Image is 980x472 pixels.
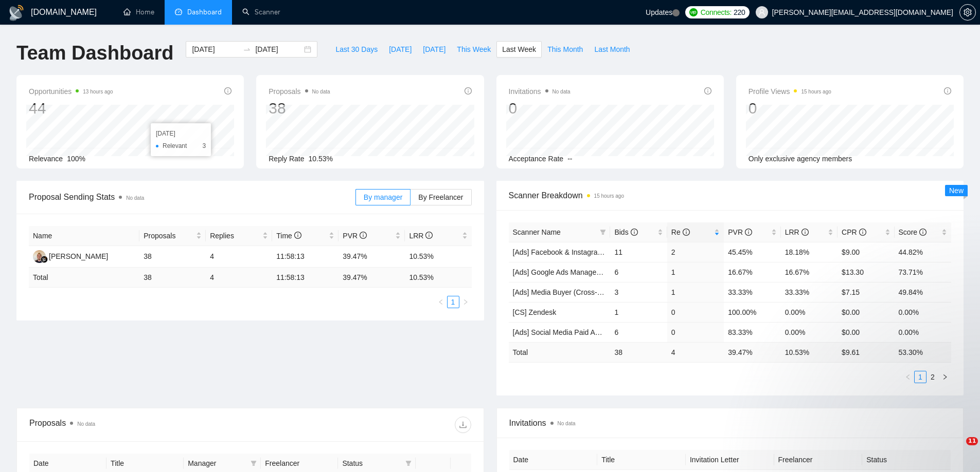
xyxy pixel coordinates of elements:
[838,262,894,282] td: $13.30
[801,229,809,236] span: info-circle
[243,45,251,53] span: to
[902,371,914,383] button: left
[187,8,222,16] span: Dashboard
[206,268,272,288] td: 4
[335,44,378,55] span: Last 30 Days
[276,232,301,240] span: Time
[509,450,598,470] th: Date
[255,44,302,55] input: End date
[459,296,472,308] button: right
[438,299,444,305] span: left
[509,342,611,362] td: Total
[459,296,472,308] li: Next Page
[67,155,85,163] span: 100%
[29,417,250,433] div: Proposals
[701,7,732,18] span: Connects:
[509,189,952,202] span: Scanner Breakdown
[455,417,471,433] button: download
[360,232,367,239] span: info-circle
[927,371,938,383] a: 2
[724,242,780,262] td: 45.45%
[144,230,194,241] span: Proposals
[926,371,939,383] li: 2
[126,195,144,201] span: No data
[610,242,667,262] td: 11
[513,328,632,336] a: [Ads] Social Media Paid Ads Scanner
[509,85,571,98] span: Invitations
[447,296,459,308] li: 1
[269,155,304,163] span: Reply Rate
[33,252,108,260] a: AS[PERSON_NAME]
[542,41,589,58] button: This Month
[49,251,108,262] div: [PERSON_NAME]
[465,87,472,95] span: info-circle
[781,322,838,342] td: 0.00%
[667,302,724,322] td: 0
[939,371,951,383] li: Next Page
[667,322,724,342] td: 0
[77,421,95,427] span: No data
[553,89,571,95] span: No data
[781,242,838,262] td: 18.18%
[902,371,914,383] li: Previous Page
[547,44,583,55] span: This Month
[594,193,624,199] time: 15 hours ago
[734,7,745,18] span: 220
[610,262,667,282] td: 6
[29,155,63,163] span: Relevance
[801,89,831,95] time: 15 hours ago
[594,44,630,55] span: Last Month
[724,302,780,322] td: 100.00%
[724,262,780,282] td: 16.67%
[309,155,333,163] span: 10.53%
[895,322,951,342] td: 0.00%
[749,155,852,163] span: Only exclusive agency members
[749,85,831,98] span: Profile Views
[667,342,724,362] td: 4
[175,8,182,15] span: dashboard
[29,85,113,98] span: Opportunities
[435,296,447,308] li: Previous Page
[513,268,642,276] a: [Ads] Google Ads Management Scanner
[457,44,491,55] span: This Week
[610,302,667,322] td: 1
[610,282,667,302] td: 3
[667,242,724,262] td: 2
[269,85,330,98] span: Proposals
[425,232,433,239] span: info-circle
[781,282,838,302] td: 33.33%
[646,8,672,16] span: Updates
[206,226,272,246] th: Replies
[838,282,894,302] td: $7.15
[838,302,894,322] td: $0.00
[409,232,433,240] span: LRR
[724,282,780,302] td: 33.33%
[749,99,831,118] div: 0
[513,228,561,236] span: Scanner Name
[448,296,459,308] a: 1
[418,193,463,201] span: By Freelancer
[29,268,139,288] td: Total
[202,141,206,151] span: 3
[966,437,978,445] span: 11
[242,8,280,16] a: searchScanner
[188,458,246,469] span: Manager
[156,141,206,151] li: Relevant
[774,450,863,470] th: Freelancer
[251,460,257,466] span: filter
[683,229,690,236] span: info-circle
[945,437,970,462] iframe: Intercom live chat
[224,87,231,95] span: info-circle
[509,417,951,429] span: Invitations
[29,99,113,118] div: 44
[960,8,975,16] span: setting
[724,322,780,342] td: 83.33%
[914,371,926,383] li: 1
[895,282,951,302] td: 49.84%
[29,191,355,203] span: Proposal Sending Stats
[959,8,976,16] a: setting
[462,299,469,305] span: right
[667,262,724,282] td: 1
[949,186,964,195] span: New
[842,228,866,236] span: CPR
